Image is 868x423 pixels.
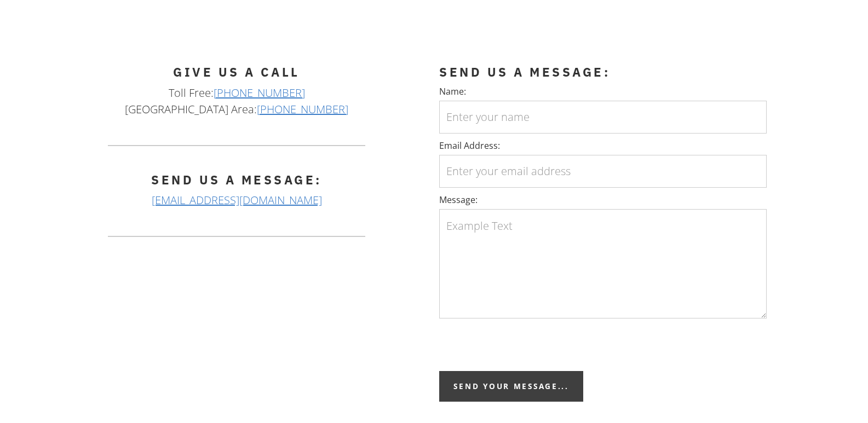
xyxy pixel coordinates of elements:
[152,193,322,207] a: [EMAIL_ADDRESS][DOMAIN_NAME]
[257,102,348,117] a: [PHONE_NUMBER]
[439,85,767,98] label: Name:
[439,193,767,206] label: Message:
[439,371,583,402] input: Send your message...
[101,85,372,118] p: Toll Free: [GEOGRAPHIC_DATA] Area:
[439,155,767,188] input: Enter your email address
[439,66,767,402] form: HELIS Contact Form
[439,324,606,367] iframe: reCAPTCHA
[101,173,372,187] h1: Send Us a message:
[439,66,767,79] h1: Send Us a message:
[439,101,767,134] input: Enter your name
[101,66,372,79] h1: Give us a call
[214,85,305,100] a: [PHONE_NUMBER]
[439,139,767,152] label: Email Address:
